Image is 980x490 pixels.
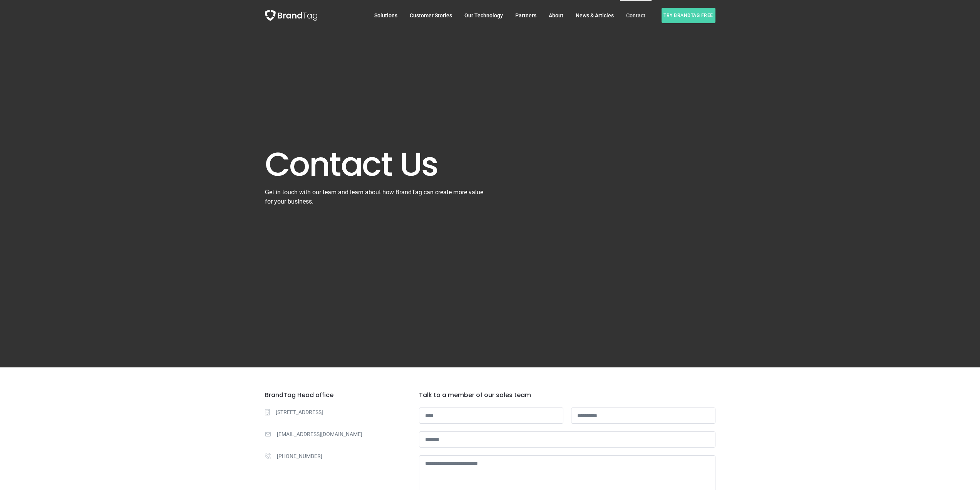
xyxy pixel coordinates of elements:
[464,12,503,19] span: Our Technology
[374,12,397,19] span: Solutions
[265,188,484,206] p: Get in touch with our team and learn about how BrandTag can create more value for your business.
[265,148,561,182] h2: Contact Us
[410,12,452,19] span: Customer Stories
[265,407,407,417] a: [STREET_ADDRESS]
[276,407,407,417] p: [STREET_ADDRESS]
[662,8,715,23] span: Try BrandTag free
[576,12,614,19] span: News & Articles
[277,429,407,439] p: [EMAIL_ADDRESS][DOMAIN_NAME]
[626,12,645,19] span: Contact
[277,451,407,461] p: [PHONE_NUMBER]
[265,391,407,400] h6: BrandTag Head office
[549,12,563,19] span: About
[265,10,317,21] img: BrandTag
[419,391,715,400] h6: Talk to a member of our sales team
[515,12,536,19] span: Partners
